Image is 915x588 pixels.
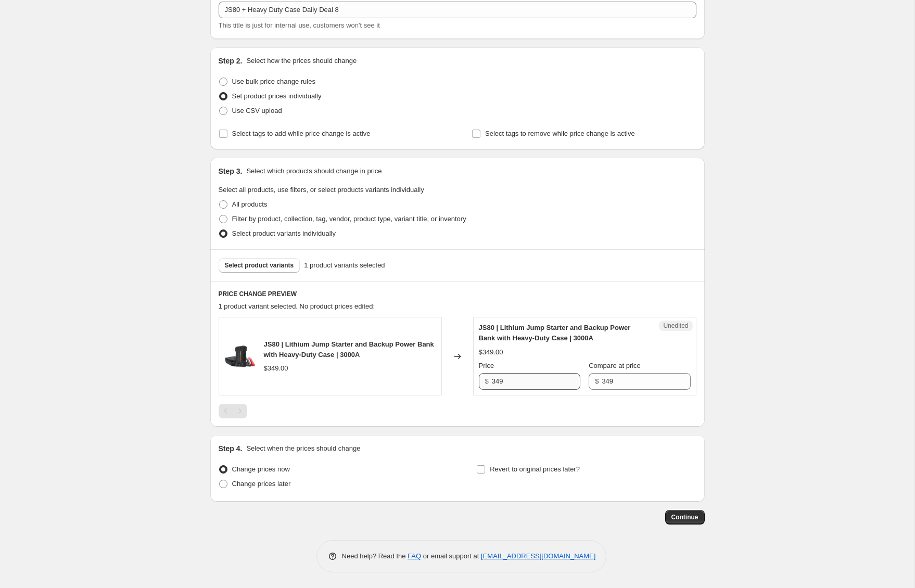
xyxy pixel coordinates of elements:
span: Revert to original prices later? [490,465,580,473]
h2: Step 2. [219,56,243,66]
button: Select product variants [219,258,300,273]
span: Change prices later [232,480,291,488]
a: FAQ [408,552,421,560]
h2: Step 3. [219,166,243,176]
a: [EMAIL_ADDRESS][DOMAIN_NAME] [481,552,595,560]
h2: Step 4. [219,443,243,454]
span: Unedited [663,322,688,330]
span: $ [485,377,489,385]
span: $ [595,377,599,385]
span: Use bulk price change rules [232,78,315,85]
span: Use CSV upload [232,107,282,114]
span: Continue [671,513,698,521]
p: Select when the prices should change [246,443,360,454]
span: Filter by product, collection, tag, vendor, product type, variant title, or inventory [232,215,466,223]
div: $349.00 [479,347,503,357]
p: Select how the prices should change [246,56,357,66]
nav: Pagination [219,404,247,418]
span: Change prices now [232,465,290,473]
span: or email support at [421,552,481,560]
span: Select product variants individually [232,229,336,237]
span: Compare at price [589,362,641,369]
div: $349.00 [264,363,288,374]
h6: PRICE CHANGE PREVIEW [219,290,696,298]
span: 1 product variant selected. No product prices edited: [219,302,375,310]
img: JS80Edit_be834807-edda-4073-a579-217311bf6bf2_80x.jpg [224,341,256,372]
span: Select tags to add while price change is active [232,130,371,137]
span: 1 product variants selected [304,260,385,271]
span: Price [479,362,494,369]
span: Select all products, use filters, or select products variants individually [219,186,424,194]
span: Select tags to remove while price change is active [485,130,635,137]
span: Need help? Read the [342,552,408,560]
span: JS80 | Lithium Jump Starter and Backup Power Bank with Heavy-Duty Case | 3000A [479,324,631,342]
p: Select which products should change in price [246,166,382,176]
span: This title is just for internal use, customers won't see it [219,21,380,29]
span: JS80 | Lithium Jump Starter and Backup Power Bank with Heavy-Duty Case | 3000A [264,340,434,359]
span: Select product variants [225,261,294,270]
span: All products [232,200,268,208]
input: 30% off holiday sale [219,2,696,18]
button: Continue [665,510,705,525]
span: Set product prices individually [232,92,322,100]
